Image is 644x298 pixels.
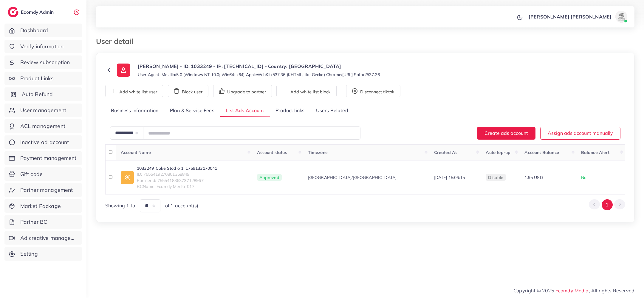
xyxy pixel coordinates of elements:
span: Ad creative management [20,234,78,242]
h2: Ecomdy Admin [21,9,55,15]
span: User management [20,106,66,114]
span: Setting [20,250,38,258]
span: Review subscription [20,58,70,66]
a: User management [4,104,82,117]
ul: Pagination [589,199,625,210]
a: Payment management [4,151,82,165]
span: Dashboard [20,27,48,34]
span: Partner management [20,186,73,194]
a: Review subscription [4,55,82,69]
a: Market Package [4,199,82,213]
a: ACL management [4,119,82,133]
a: Dashboard [4,24,82,37]
a: Product Links [4,72,82,85]
p: [PERSON_NAME] [PERSON_NAME] [529,13,612,20]
span: Verify information [20,43,64,50]
span: Partner BC [20,218,47,226]
img: logo [8,7,18,17]
span: Auto Refund [22,90,53,98]
a: Partner management [4,183,82,197]
a: Gift code [4,167,82,181]
span: ACL management [20,122,65,130]
a: Ad creative management [4,231,82,245]
a: Auto Refund [4,87,82,101]
span: Gift code [20,170,43,178]
button: Go to page 1 [602,199,613,210]
img: avatar [615,11,627,23]
a: logoEcomdy Admin [8,7,55,17]
span: Market Package [20,202,61,210]
span: Product Links [20,75,54,82]
span: Payment management [20,154,77,162]
a: Partner BC [4,215,82,229]
a: Verify information [4,40,82,53]
a: Setting [4,247,82,261]
span: Inactive ad account [20,138,69,146]
a: Inactive ad account [4,135,82,149]
a: [PERSON_NAME] [PERSON_NAME]avatar [525,11,630,23]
